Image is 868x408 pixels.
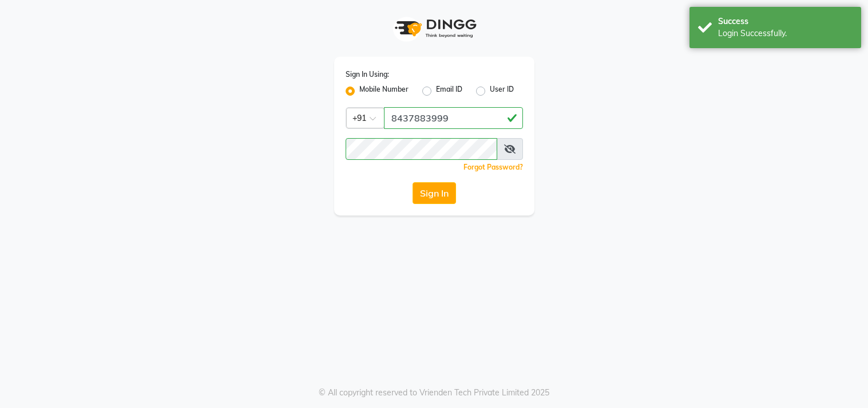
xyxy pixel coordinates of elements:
div: Login Successfully. [718,28,853,40]
label: Email ID [436,84,462,98]
input: Username [384,107,523,129]
button: Sign In [413,182,456,204]
label: User ID [490,84,514,98]
img: logo1.svg [389,11,480,45]
div: Success [718,15,853,28]
label: Mobile Number [359,84,409,98]
a: Forgot Password? [463,163,523,171]
input: Username [346,138,497,160]
label: Sign In Using: [346,69,389,80]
